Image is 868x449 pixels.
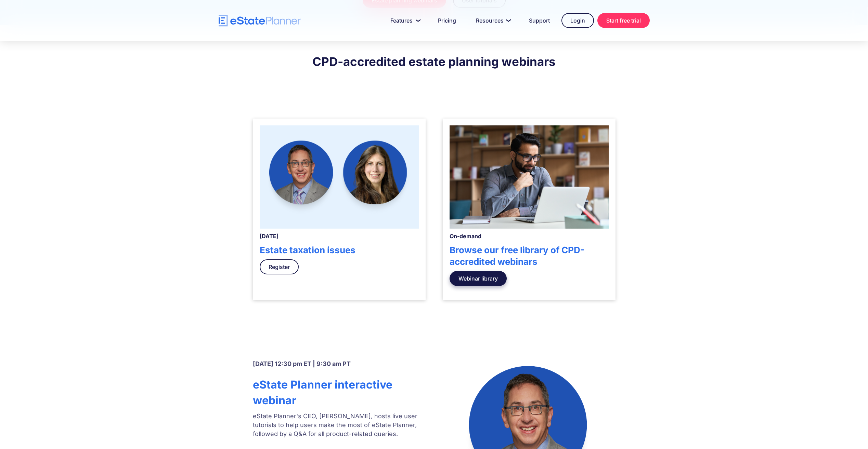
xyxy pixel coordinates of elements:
a: Resources [468,14,517,27]
strong: eState Planner interactive webinar [253,378,392,407]
strong: [DATE] [260,233,278,240]
a: Pricing [430,14,464,27]
h4: Browse our free library of CPD-accredited webinars [450,244,609,268]
a: Support [521,14,558,27]
strong: Estate taxation issues [260,245,355,255]
a: Webinar library [450,271,507,286]
a: Features [382,14,426,27]
strong: On-demand [450,233,481,240]
a: home [219,15,301,27]
strong: [DATE] 12:30 pm ET | 9:30 am PT [253,360,351,367]
a: Login [561,13,594,28]
a: Start free trial [597,13,650,28]
a: Register [260,259,299,274]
